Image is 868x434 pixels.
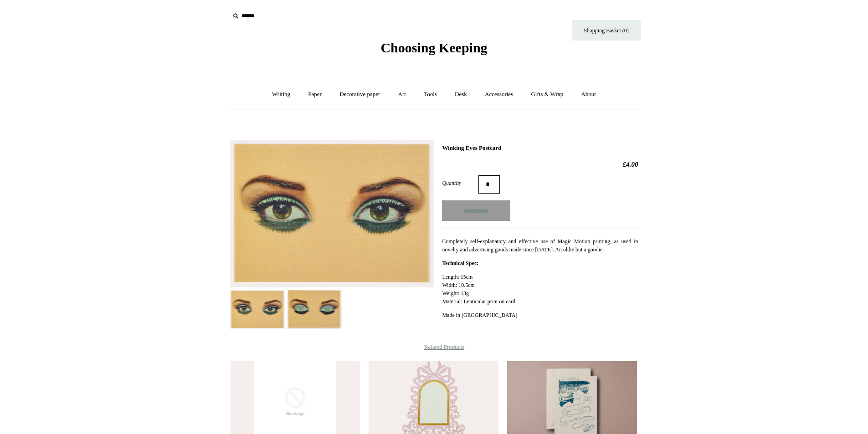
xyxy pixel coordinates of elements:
[206,343,662,351] h4: Related Products
[442,273,638,306] p: Length: 15cm Width: 10.5cm Weight: 13g Material: Lenticular print on card
[442,160,638,168] h2: £4.00
[300,82,330,107] a: Paper
[573,82,604,107] a: About
[380,40,487,55] span: Choosing Keeping
[416,82,445,107] a: Tools
[390,82,414,107] a: Art
[442,144,638,152] h1: Winking Eyes Postcard
[442,260,478,266] strong: Technical Spec:
[477,82,521,107] a: Accessories
[380,47,487,54] a: Choosing Keeping
[230,140,434,287] img: Winking Eyes Postcard
[572,20,641,41] a: Shopping Basket (0)
[442,237,638,254] p: Completely self-explanatory and effective use of Magic Motion printing, as used in novelty and ad...
[447,82,475,107] a: Desk
[523,82,571,107] a: Gifts & Wrap
[442,179,478,187] label: Quantity
[442,311,638,319] p: Made in [GEOGRAPHIC_DATA]
[331,82,388,107] a: Decorative paper
[264,82,298,107] a: Writing
[287,290,342,329] img: Winking Eyes Postcard
[230,290,285,329] img: Winking Eyes Postcard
